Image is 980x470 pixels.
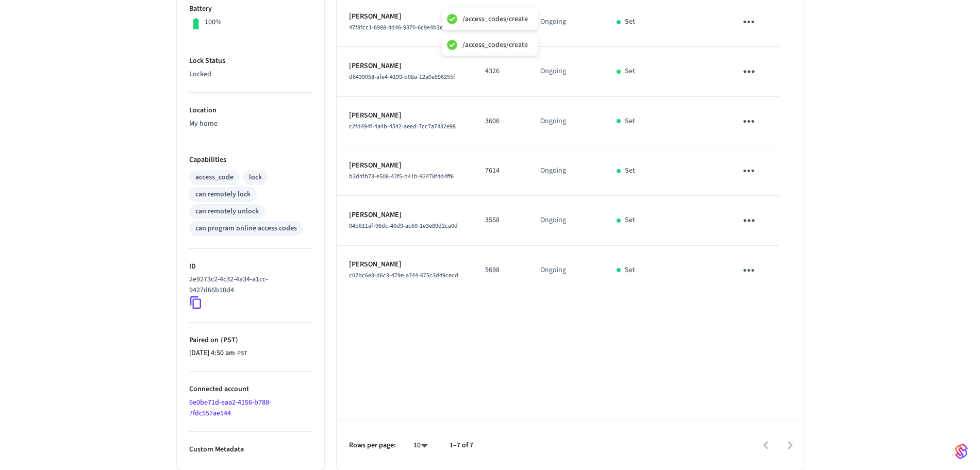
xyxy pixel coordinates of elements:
[485,66,516,77] p: 4326
[189,119,312,129] p: My home
[625,66,635,77] p: Set
[195,189,251,200] div: can remotely lock
[349,222,458,230] span: 04b611af-96dc-40d9-ac60-1e3e89d2ca0d
[195,206,259,217] div: can remotely unlock
[349,172,454,181] span: b3d4fb73-e508-42f5-b41b-92478f4d4ff6
[237,349,247,358] span: PST
[189,155,312,165] p: Capabilities
[528,246,605,295] td: Ongoing
[349,440,396,451] p: Rows per page:
[195,172,234,183] div: access_code
[189,274,308,296] p: 2e9273c2-4c32-4a34-a1cc-9427d66b10d4
[625,16,635,27] p: Set
[219,335,238,345] span: ( PST )
[349,61,461,72] p: [PERSON_NAME]
[189,69,312,80] p: Locked
[349,23,455,32] span: 47f8fcc1-6988-4d46-9370-6c9e4b3e4450
[462,14,528,24] div: /access_codes/create
[189,4,312,14] p: Battery
[955,443,968,460] img: SeamLogoGradient.69752ec5.svg
[485,165,516,176] p: 7614
[189,105,312,116] p: Location
[349,73,455,81] span: d6439058-afe4-4199-b08a-12a0a596255f
[485,215,516,226] p: 3558
[485,116,516,127] p: 3606
[349,259,461,270] p: [PERSON_NAME]
[249,172,262,183] div: lock
[625,116,635,127] p: Set
[189,348,235,359] span: [DATE] 4:50 am
[349,122,456,131] span: c2fd494f-4a4b-4542-aeed-7cc7a7432e98
[349,11,461,22] p: [PERSON_NAME]
[349,210,461,221] p: [PERSON_NAME]
[528,47,605,96] td: Ongoing
[462,40,528,49] div: /access_codes/create
[528,196,605,245] td: Ongoing
[349,160,461,171] p: [PERSON_NAME]
[528,97,605,146] td: Ongoing
[189,335,312,346] p: Paired on
[195,223,297,234] div: can program online access codes
[450,440,473,451] p: 1–7 of 7
[189,384,312,395] p: Connected account
[189,56,312,66] p: Lock Status
[528,146,605,196] td: Ongoing
[189,444,312,455] p: Custom Metadata
[408,438,433,453] div: 10
[625,215,635,226] p: Set
[349,271,458,280] span: c02bc6e8-d6c3-479e-a744-675c3d49cecd
[205,17,222,28] p: 100%
[349,110,461,121] p: [PERSON_NAME]
[189,397,271,418] a: 6e0be71d-eaa2-4156-b788-7fdc557ae144
[625,165,635,176] p: Set
[189,261,312,272] p: ID
[485,265,516,276] p: 5698
[625,265,635,276] p: Set
[189,348,247,359] div: Asia/Manila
